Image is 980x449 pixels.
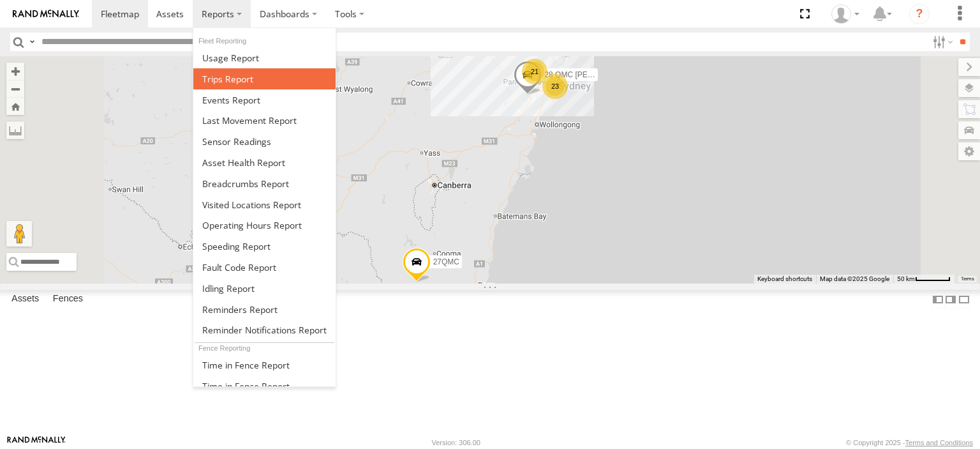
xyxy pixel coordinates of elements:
[432,439,480,446] div: Version: 306.00
[193,131,336,152] a: Sensor Readings
[193,278,336,299] a: Idling Report
[961,276,974,281] a: Terms
[6,80,24,98] button: Zoom out
[958,142,980,160] label: Map Settings
[6,98,24,115] button: Zoom Home
[827,4,864,24] div: Muhammad Salman
[944,290,957,308] label: Dock Summary Table to the Right
[193,376,336,397] a: Time in Fences Report
[757,275,812,284] button: Keyboard shortcuts
[893,275,954,284] button: Map Scale: 50 km per 52 pixels
[193,89,336,110] a: Full Events Report
[193,215,336,236] a: Asset Operating Hours Report
[846,439,973,446] div: © Copyright 2025 -
[193,299,336,320] a: Reminders Report
[193,354,336,376] a: Time in Fences Report
[193,152,336,173] a: Asset Health Report
[932,290,944,308] label: Dock Summary Table to the Left
[909,4,930,24] i: ?
[193,320,336,341] a: Service Reminder Notifications Report
[433,257,459,266] span: 27QMC
[6,63,24,80] button: Zoom in
[193,236,336,257] a: Fleet Speed Report
[193,173,336,194] a: Breadcrumbs Report
[193,110,336,131] a: Last Movement Report
[544,70,638,79] span: 28 QMC [PERSON_NAME]
[905,439,973,446] a: Terms and Conditions
[193,257,336,278] a: Fault Code Report
[27,33,37,51] label: Search Query
[7,436,66,449] a: Visit our Website
[193,194,336,215] a: Visited Locations Report
[522,59,547,84] div: 21
[193,47,336,68] a: Usage Report
[542,73,568,99] div: 23
[897,275,915,282] span: 50 km
[5,291,45,308] label: Assets
[928,33,955,51] label: Search Filter Options
[193,68,336,89] a: Trips Report
[820,275,889,282] span: Map data ©2025 Google
[13,10,79,19] img: rand-logo.svg
[6,121,24,139] label: Measure
[47,291,89,308] label: Fences
[6,221,32,247] button: Drag Pegman onto the map to open Street View
[958,290,970,308] label: Hide Summary Table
